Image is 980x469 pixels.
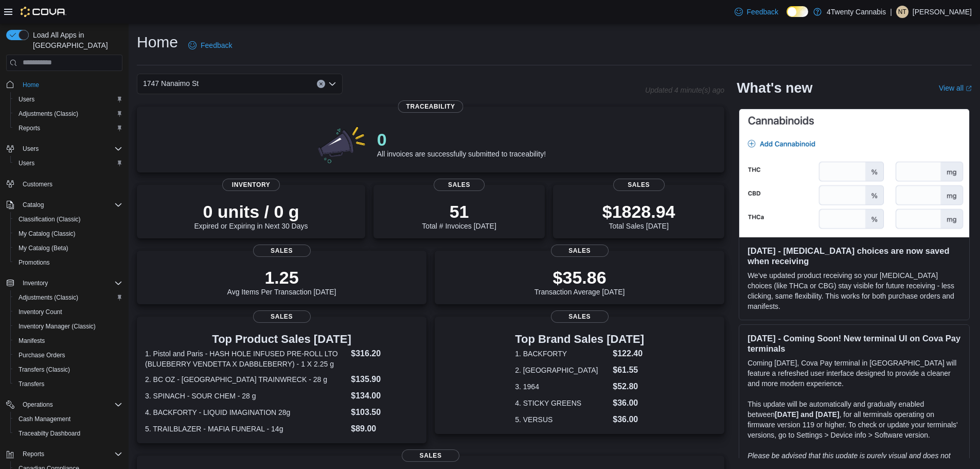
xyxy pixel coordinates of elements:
span: Inventory Count [14,306,122,318]
span: Classification (Classic) [14,213,122,225]
a: Transfers (Classic) [14,363,74,376]
button: Inventory Count [10,305,127,319]
p: $1828.94 [602,201,675,222]
span: Transfers (Classic) [19,366,70,374]
span: Transfers [14,378,122,390]
button: Classification (Classic) [10,212,127,227]
div: Total Sales [DATE] [602,201,675,230]
a: Users [14,157,39,169]
dt: 2. [GEOGRAPHIC_DATA] [515,365,609,375]
span: Sales [613,179,665,191]
button: Reports [2,447,127,461]
dt: 3. 1964 [515,381,609,392]
button: Home [2,77,127,92]
span: 1747 Nanaimo St [143,77,199,90]
button: Reports [19,448,48,460]
button: Users [10,92,127,107]
div: All invoices are successfully submitted to traceability! [377,129,546,158]
dd: $36.00 [613,397,644,409]
a: Promotions [14,256,54,269]
h3: Top Product Sales [DATE] [145,333,418,345]
a: Classification (Classic) [14,213,85,225]
span: Manifests [19,337,45,345]
p: $35.86 [534,267,625,288]
span: Adjustments (Classic) [14,291,122,304]
span: Users [19,159,34,167]
a: Home [19,79,43,91]
dd: $103.50 [351,406,418,419]
p: | [890,6,892,18]
span: Sales [551,310,609,323]
p: We've updated product receiving so your [MEDICAL_DATA] choices (like THCa or CBG) stay visible fo... [747,270,961,311]
div: Total # Invoices [DATE] [422,201,496,230]
dd: $316.20 [351,348,418,360]
span: Operations [23,401,53,409]
button: Reports [10,121,127,135]
a: Purchase Orders [14,349,69,361]
span: Reports [19,124,40,132]
button: My Catalog (Classic) [10,227,127,241]
button: Users [19,143,43,155]
a: Feedback [184,35,236,56]
span: Purchase Orders [14,349,122,361]
span: Catalog [19,199,122,211]
button: My Catalog (Beta) [10,241,127,255]
a: Inventory Count [14,306,66,318]
span: Operations [19,398,122,411]
button: Customers [2,177,127,192]
p: Updated 4 minute(s) ago [645,86,724,94]
div: Avg Items Per Transaction [DATE] [227,267,336,296]
a: Users [14,93,39,106]
button: Operations [2,397,127,412]
p: 0 units / 0 g [194,201,308,222]
p: 0 [377,129,546,150]
dd: $52.80 [613,380,644,393]
dd: $36.00 [613,413,644,426]
a: My Catalog (Beta) [14,242,73,254]
p: Coming [DATE], Cova Pay terminal in [GEOGRAPHIC_DATA] will feature a refreshed user interface des... [747,358,961,389]
span: Feedback [747,7,778,17]
div: Transaction Average [DATE] [534,267,625,296]
button: Catalog [2,198,127,212]
span: Sales [253,310,311,323]
dt: 2. BC OZ - [GEOGRAPHIC_DATA] TRAINWRECK - 28 g [145,374,347,385]
span: Inventory [23,279,48,287]
dt: 1. BACKFORTY [515,349,609,359]
span: Users [19,143,122,155]
span: My Catalog (Beta) [14,242,122,254]
button: Transfers [10,377,127,391]
span: Transfers (Classic) [14,363,122,376]
span: Customers [19,178,122,190]
dd: $134.00 [351,390,418,402]
a: Adjustments (Classic) [14,108,82,120]
strong: [DATE] and [DATE] [775,410,839,419]
button: Inventory Manager (Classic) [10,319,127,334]
p: 4Twenty Cannabis [827,6,886,18]
span: Inventory Manager (Classic) [14,320,122,333]
span: Sales [402,449,459,462]
a: Cash Management [14,413,75,425]
a: Customers [19,178,57,190]
dd: $122.40 [613,348,644,360]
span: Users [14,157,122,169]
span: Reports [14,122,122,134]
dd: $89.00 [351,423,418,435]
dd: $61.55 [613,364,644,376]
p: 51 [422,201,496,222]
span: Promotions [14,256,122,269]
span: Inventory [19,277,122,289]
span: My Catalog (Beta) [19,244,68,252]
span: Promotions [19,258,50,267]
span: Inventory Count [19,308,62,316]
button: Promotions [10,255,127,270]
button: Clear input [317,80,325,88]
span: Traceabilty Dashboard [19,429,80,438]
h3: Top Brand Sales [DATE] [515,333,644,345]
span: Users [23,145,39,153]
dt: 4. BACKFORTY - LIQUID IMAGINATION 28g [145,407,347,418]
p: [PERSON_NAME] [913,6,972,18]
span: Sales [253,245,311,257]
h3: [DATE] - Coming Soon! New terminal UI on Cova Pay terminals [747,333,961,354]
span: Home [23,81,39,89]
